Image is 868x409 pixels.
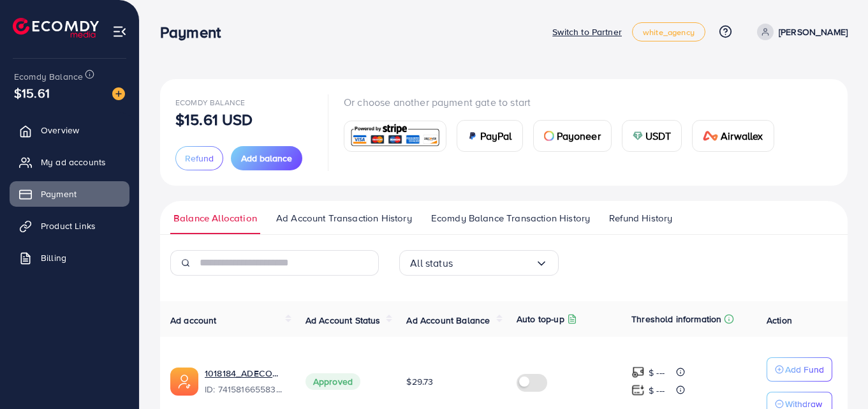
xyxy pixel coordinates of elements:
[752,24,848,40] a: [PERSON_NAME]
[14,84,50,102] span: $15.61
[557,128,601,144] span: Payoneer
[175,112,253,127] p: $15.61 USD
[41,251,66,264] span: Billing
[276,211,412,225] span: Ad Account Transaction History
[453,253,535,273] input: Search for option
[431,211,590,225] span: Ecomdy Balance Transaction History
[185,152,214,165] span: Refund
[643,28,695,36] span: white_agency
[779,24,848,40] p: [PERSON_NAME]
[348,123,442,150] img: card
[517,311,564,327] p: Auto top-up
[10,181,129,207] a: Payment
[305,373,360,390] span: Approved
[406,375,433,388] span: $29.73
[552,24,622,40] p: Switch to Partner
[622,120,682,152] a: cardUSDT
[344,121,446,152] a: card
[631,383,645,397] img: top-up amount
[205,367,285,396] div: <span class='underline'>1018184_ADECOM_1726629369576</span></br>7415816655839723537
[175,146,223,170] button: Refund
[609,211,672,225] span: Refund History
[480,128,512,144] span: PayPal
[173,211,257,225] span: Balance Allocation
[14,70,83,83] span: Ecomdy Balance
[631,366,645,379] img: top-up amount
[767,314,792,327] span: Action
[767,357,832,382] button: Add Fund
[785,362,824,377] p: Add Fund
[410,253,453,273] span: All status
[10,149,129,175] a: My ad accounts
[205,367,285,380] a: 1018184_ADECOM_1726629369576
[703,131,718,141] img: card
[406,314,490,327] span: Ad Account Balance
[112,24,127,39] img: menu
[241,152,292,165] span: Add balance
[344,94,784,110] p: Or choose another payment gate to start
[170,368,198,396] img: ic-ads-acc.e4c84228.svg
[112,87,125,100] img: image
[632,22,705,41] a: white_agency
[305,314,381,327] span: Ad Account Status
[41,188,77,200] span: Payment
[645,128,672,144] span: USDT
[10,213,129,239] a: Product Links
[10,245,129,271] a: Billing
[41,156,106,168] span: My ad accounts
[649,365,665,380] p: $ ---
[721,128,763,144] span: Airwallex
[41,124,79,137] span: Overview
[205,383,285,396] span: ID: 7415816655839723537
[533,120,612,152] a: cardPayoneer
[10,117,129,143] a: Overview
[544,131,554,141] img: card
[175,97,245,108] span: Ecomdy Balance
[399,250,559,276] div: Search for option
[160,23,231,41] h3: Payment
[170,314,217,327] span: Ad account
[467,131,478,141] img: card
[457,120,523,152] a: cardPayPal
[631,311,721,327] p: Threshold information
[41,219,96,232] span: Product Links
[692,120,774,152] a: cardAirwallex
[231,146,302,170] button: Add balance
[13,18,99,38] img: logo
[649,383,665,398] p: $ ---
[633,131,643,141] img: card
